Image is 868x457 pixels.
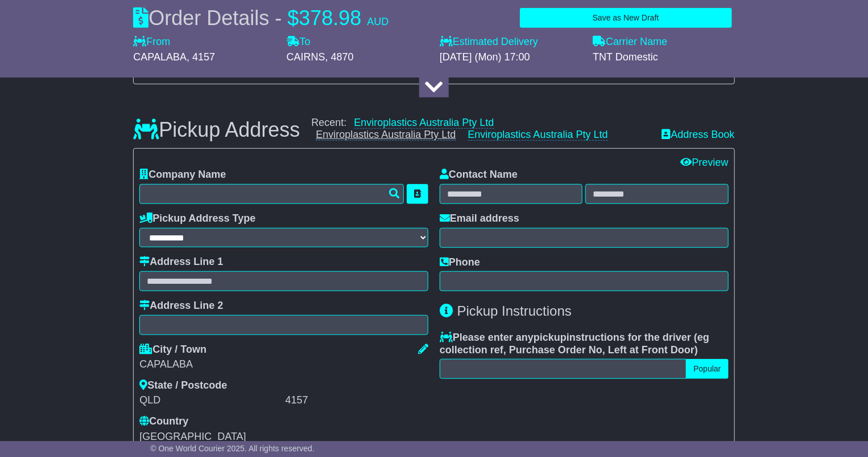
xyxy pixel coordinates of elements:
label: Address Line 1 [139,256,223,268]
label: Carrier Name [593,36,667,48]
span: , 4870 [325,51,354,63]
label: Address Line 2 [139,300,223,312]
button: Popular [686,359,728,379]
label: Estimated Delivery [440,36,581,48]
a: Address Book [662,129,735,141]
label: State / Postcode [139,380,227,392]
div: QLD [139,394,282,407]
a: Preview [681,157,729,168]
label: Company Name [139,169,226,181]
label: City / Town [139,344,206,356]
span: CAPALABA [133,51,187,63]
span: 378.98 [299,6,361,30]
a: Enviroplastics Australia Pty Ltd [316,129,456,141]
span: AUD [367,16,389,27]
label: Please enter any instructions for the driver ( ) [440,332,729,356]
span: Pickup Instructions [457,303,572,319]
label: Country [139,415,188,428]
span: pickup [534,332,567,343]
label: From [133,36,170,48]
div: TNT Domestic [593,51,734,64]
span: © One World Courier 2025. All rights reserved. [150,444,315,453]
span: eg collection ref, Purchase Order No, Left at Front Door [440,332,709,356]
span: $ [287,6,299,30]
label: Pickup Address Type [139,213,255,225]
span: [GEOGRAPHIC_DATA] [139,431,246,442]
label: Email address [440,213,519,225]
span: CAIRNS [287,51,325,63]
label: To [287,36,311,48]
label: Contact Name [440,169,518,181]
div: CAPALABA [139,358,428,371]
span: , 4157 [187,51,215,63]
a: Enviroplastics Australia Pty Ltd [468,129,608,141]
div: Order Details - [133,6,388,30]
div: [DATE] (Mon) 17:00 [440,51,581,64]
div: 4157 [286,394,428,407]
label: Phone [440,256,480,269]
div: Recent: [311,117,650,141]
button: Save as New Draft [520,8,732,28]
h3: Pickup Address [133,119,300,141]
a: Enviroplastics Australia Pty Ltd [354,117,494,129]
